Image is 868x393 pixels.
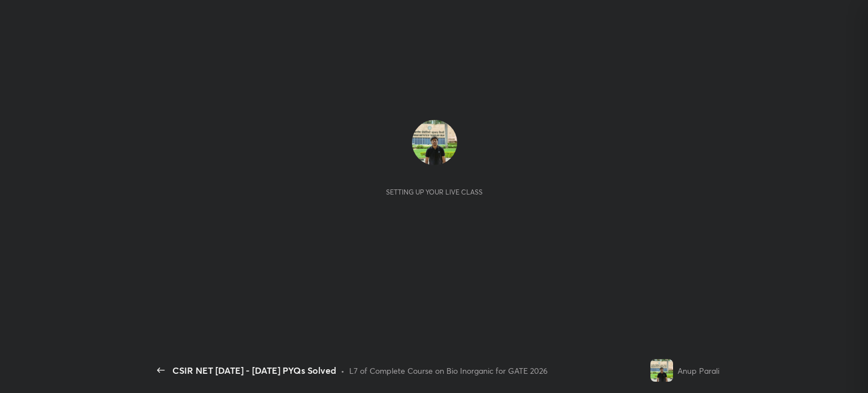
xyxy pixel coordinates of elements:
div: Anup Parali [678,365,719,377]
img: 2782fdca8abe4be7a832ca4e3fcd32a4.jpg [412,120,457,165]
div: CSIR NET [DATE] - [DATE] PYQs Solved [172,364,336,377]
div: Setting up your live class [386,188,483,196]
div: • [341,365,345,377]
img: 2782fdca8abe4be7a832ca4e3fcd32a4.jpg [650,359,673,382]
div: L7 of Complete Course on Bio Inorganic for GATE 2026 [349,365,548,377]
